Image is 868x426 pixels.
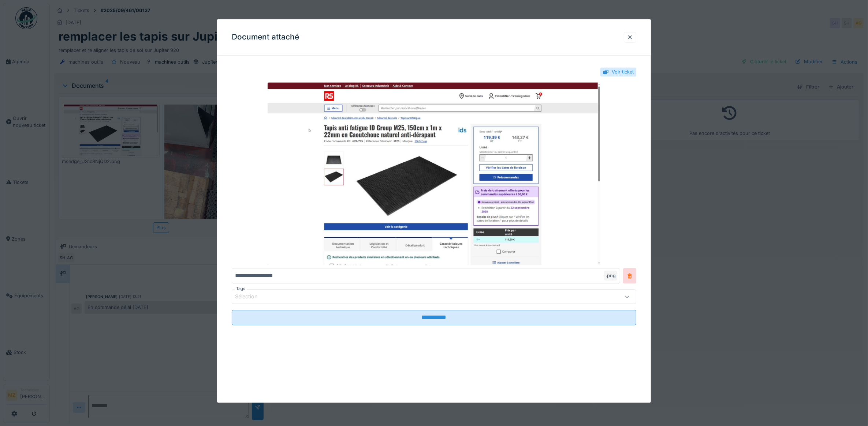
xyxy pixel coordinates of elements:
img: cd90df46-715e-4d24-ad36-b73bf98e7a5b-msedge_US1cBNjQD2.png [232,83,637,265]
div: .png [604,271,617,281]
h3: Document attaché [232,33,299,42]
label: Tags [235,286,247,292]
div: Voir ticket [612,68,634,75]
div: Sélection [235,293,268,301]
